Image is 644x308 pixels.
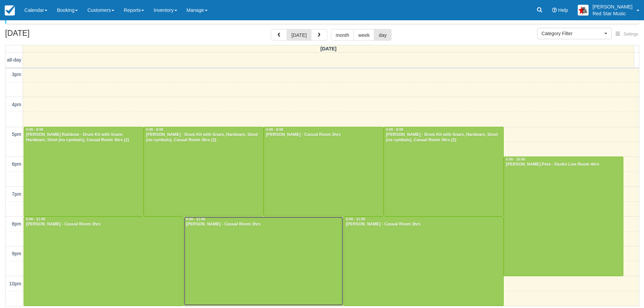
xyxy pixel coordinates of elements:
[186,217,205,221] span: 8:00 - 11:00
[12,251,21,256] span: 9pm
[537,28,612,39] button: Category Filter
[264,127,384,216] a: 5:00 - 8:00[PERSON_NAME] - Casual Room 3hrs
[26,217,45,221] span: 8:00 - 11:00
[9,281,21,286] span: 10pm
[12,72,21,77] span: 3pm
[266,132,382,138] div: [PERSON_NAME] - Casual Room 3hrs
[386,132,502,143] div: [PERSON_NAME] - Drum Kit with Snare, Hardware, Stool (no cymbals), Casual Room 3hrs (2)
[612,29,642,39] button: Settings
[558,7,568,13] span: Help
[24,127,144,216] a: 5:00 - 8:00[PERSON_NAME] Rainbow - Drum Kit with Snare, Hardware, Stool (no cymbals), Casual Room...
[374,29,391,41] button: day
[593,3,633,10] p: [PERSON_NAME]
[12,191,21,197] span: 7pm
[552,8,557,13] i: Help
[542,30,603,37] span: Category Filter
[345,222,501,227] div: [PERSON_NAME] - Casual Room 3hrs
[5,5,15,16] img: checkfront-main-nav-mini-logo.png
[26,132,142,143] div: [PERSON_NAME] Rainbow - Drum Kit with Snare, Hardware, Stool (no cymbals), Casual Room 3hrs (2)
[144,127,264,216] a: 5:00 - 8:00[PERSON_NAME] - Drum Kit with Snare, Hardware, Stool (no cymbals), Casual Room 3hrs (2)
[624,32,638,37] span: Settings
[26,128,43,132] span: 5:00 - 8:00
[7,57,21,63] span: all-day
[506,162,622,167] div: [PERSON_NAME] Peta - Studio Live Room 4hrs
[24,216,184,306] a: 8:00 - 11:00[PERSON_NAME] - Casual Room 3hrs
[354,29,375,41] button: week
[146,132,262,143] div: [PERSON_NAME] - Drum Kit with Snare, Hardware, Stool (no cymbals), Casual Room 3hrs (2)
[504,157,624,276] a: 6:00 - 10:00[PERSON_NAME] Peta - Studio Live Room 4hrs
[346,217,365,221] span: 8:00 - 11:00
[26,222,182,227] div: [PERSON_NAME] - Casual Room 3hrs
[266,128,283,132] span: 5:00 - 8:00
[184,216,343,306] a: 8:00 - 11:00[PERSON_NAME] - Casual Room 3hrs
[331,29,354,41] button: month
[506,158,525,161] span: 6:00 - 10:00
[12,132,21,137] span: 5pm
[384,127,504,216] a: 5:00 - 8:00[PERSON_NAME] - Drum Kit with Snare, Hardware, Stool (no cymbals), Casual Room 3hrs (2)
[12,221,21,227] span: 8pm
[343,216,503,306] a: 8:00 - 11:00[PERSON_NAME] - Casual Room 3hrs
[287,29,311,41] button: [DATE]
[593,10,633,17] p: Red Star Music
[12,161,21,167] span: 6pm
[5,29,91,42] h2: [DATE]
[186,222,341,227] div: [PERSON_NAME] - Casual Room 3hrs
[320,46,337,51] span: [DATE]
[386,128,403,132] span: 5:00 - 8:00
[146,128,163,132] span: 5:00 - 8:00
[12,102,21,107] span: 4pm
[578,5,589,16] img: A2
